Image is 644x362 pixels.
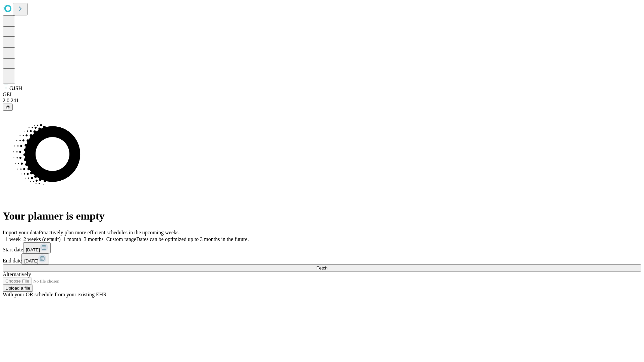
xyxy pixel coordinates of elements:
span: Custom range [106,236,136,242]
span: 1 week [5,236,21,242]
div: Start date [3,242,641,253]
button: Upload a file [3,285,33,292]
span: Import your data [3,230,39,235]
h1: Your planner is empty [3,210,641,222]
span: Fetch [316,265,327,270]
span: Alternatively [3,271,31,277]
button: @ [3,104,13,111]
span: 1 month [63,236,81,242]
span: @ [5,105,10,110]
button: [DATE] [21,253,49,264]
span: GJSH [9,85,22,91]
span: [DATE] [26,247,40,252]
span: 3 months [84,236,104,242]
button: Fetch [3,264,641,271]
span: 2 weeks (default) [23,236,61,242]
div: End date [3,253,641,264]
div: GEI [3,92,641,98]
div: 2.0.241 [3,98,641,104]
span: [DATE] [24,258,38,263]
button: [DATE] [23,242,51,253]
span: Dates can be optimized up to 3 months in the future. [136,236,249,242]
span: With your OR schedule from your existing EHR [3,292,107,297]
span: Proactively plan more efficient schedules in the upcoming weeks. [39,230,180,235]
